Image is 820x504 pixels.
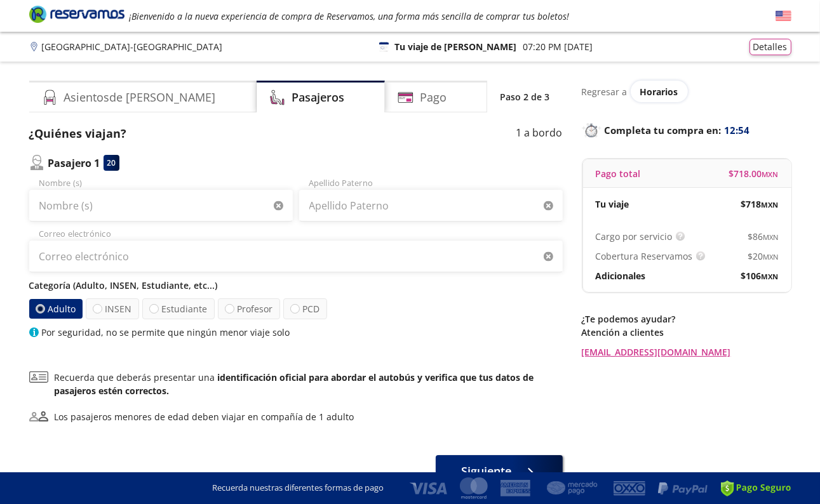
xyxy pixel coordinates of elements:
[748,249,779,263] span: $ 20
[725,123,750,138] span: 12:54
[218,298,280,319] label: Profesor
[748,230,779,243] span: $ 86
[582,326,791,339] p: Atención a clientes
[395,40,517,53] p: Tu viaje de [PERSON_NAME]
[776,8,791,24] button: English
[29,4,124,27] a: Brand Logo
[55,410,354,423] div: Los pasajeros menores de edad deben viajar en compañía de 1 adulto
[596,197,629,211] p: Tu viaje
[55,371,563,397] p: Recuerda que deberás presentar una
[42,326,290,339] p: Por seguridad, no se permite que ningún menor viaje solo
[582,81,791,102] div: Regresar a ver horarios
[55,371,534,397] b: identificación oficial para abordar el autobús y verifica que tus datos de pasajeros estén correc...
[763,232,779,242] small: MXN
[299,190,563,222] input: Apellido Paterno
[741,269,779,282] span: $ 106
[29,241,563,272] input: Correo electrónico
[86,298,139,319] label: INSEN
[749,39,791,55] button: Detalles
[29,4,124,23] i: Brand Logo
[436,455,563,487] button: Siguiente
[596,269,646,282] p: Adicionales
[762,272,779,281] small: MXN
[523,40,593,53] p: 07:20 PM [DATE]
[501,90,550,103] p: Paso 2 de 3
[582,85,628,98] p: Regresar a
[596,167,641,180] p: Pago total
[283,298,327,319] label: PCD
[64,89,216,106] h4: Asientos de [PERSON_NAME]
[741,197,779,211] span: $ 718
[640,86,678,98] span: Horarios
[142,298,215,319] label: Estudiante
[29,125,127,142] p: ¿Quiénes viajan?
[582,121,791,139] p: Completa tu compra en :
[596,230,673,243] p: Cargo por servicio
[292,89,344,106] h4: Pasajeros
[729,167,779,180] span: $ 718.00
[42,40,223,53] p: [GEOGRAPHIC_DATA] - [GEOGRAPHIC_DATA]
[596,249,693,263] p: Cobertura Reservamos
[763,252,779,262] small: MXN
[762,200,779,209] small: MXN
[213,482,384,494] p: Recuerda nuestras diferentes formas de pago
[762,169,779,179] small: MXN
[48,156,100,171] p: Pasajero 1
[461,463,511,480] span: Siguiente
[29,190,293,222] input: Nombre (s)
[582,345,791,359] a: [EMAIL_ADDRESS][DOMAIN_NAME]
[104,155,119,171] div: 20
[29,299,83,319] label: Adulto
[516,125,563,142] p: 1 a bordo
[130,10,570,22] em: ¡Bienvenido a la nueva experiencia de compra de Reservamos, una forma más sencilla de comprar tus...
[420,89,447,106] h4: Pago
[582,312,791,326] p: ¿Te podemos ayudar?
[29,279,563,292] p: Categoría (Adulto, INSEN, Estudiante, etc...)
